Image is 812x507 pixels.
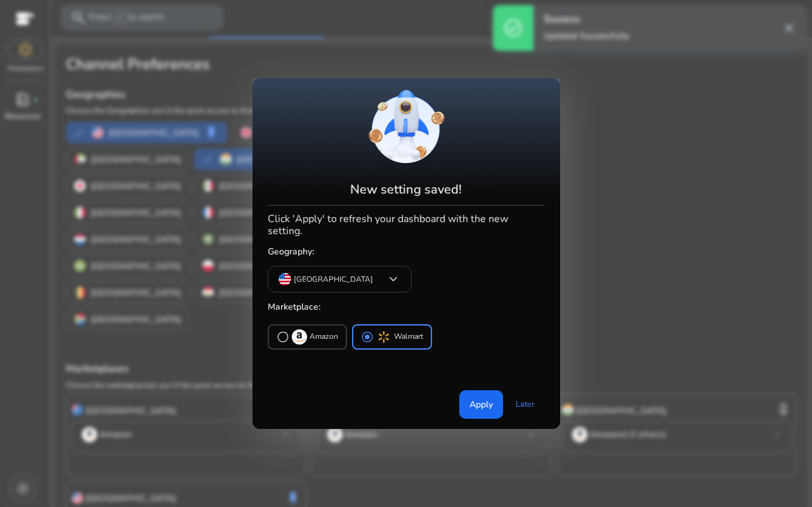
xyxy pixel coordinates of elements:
p: [GEOGRAPHIC_DATA] [294,273,373,285]
span: radio_button_checked [361,331,374,343]
img: walmart.svg [376,329,391,345]
p: Walmart [394,330,423,343]
button: Apply [459,390,503,419]
p: Amazon [310,330,338,343]
h5: Geography: [268,242,545,263]
a: Later [506,393,545,416]
span: radio_button_unchecked [277,331,289,343]
span: Apply [469,398,493,411]
img: amazon.svg [292,329,307,345]
img: us.svg [278,273,291,286]
h4: Click 'Apply' to refresh your dashboard with the new setting. [268,211,545,237]
span: keyboard_arrow_down [386,272,401,287]
h5: Marketplace: [268,297,545,318]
